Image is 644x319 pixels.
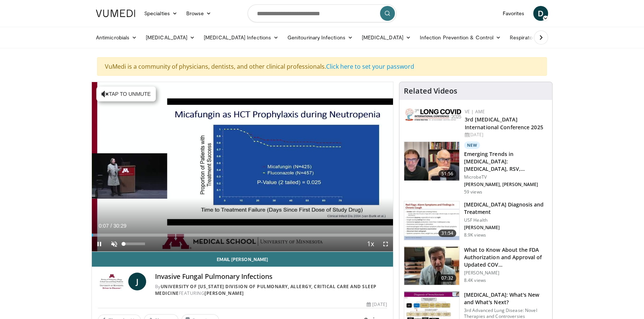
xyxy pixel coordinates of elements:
[404,87,457,95] h4: Related Videos
[533,6,548,21] a: D
[248,4,396,22] input: Search topics, interventions
[405,108,461,121] img: a2792a71-925c-4fc2-b8ef-8d1b21aec2f7.png.150x105_q85_autocrop_double_scale_upscale_version-0.2.jpg
[465,116,543,131] a: 3rd [MEDICAL_DATA] International Conference 2025
[363,237,378,251] button: Playback Rate
[464,217,548,223] p: USF Health
[283,30,357,45] a: Genitourinary Infections
[465,108,485,115] a: VE | AME
[464,232,486,238] p: 8.9K views
[199,30,283,45] a: [MEDICAL_DATA] Infections
[141,30,199,45] a: [MEDICAL_DATA]
[465,131,546,138] div: [DATE]
[367,301,387,308] div: [DATE]
[99,223,109,229] span: 0:07
[110,223,112,229] span: /
[404,246,548,286] a: 07:32 What to Know About the FDA Authorization and Approval of Updated COV… [PERSON_NAME] 8.4K views
[378,237,393,251] button: Fullscreen
[464,225,548,231] p: [PERSON_NAME]
[107,237,122,251] button: Unmute
[92,82,393,252] video-js: Video Player
[123,242,145,245] div: Volume Level
[92,252,393,267] a: Email [PERSON_NAME]
[438,170,456,178] span: 51:56
[464,182,548,188] p: [PERSON_NAME], [PERSON_NAME]
[98,273,125,290] img: University of Minnesota Division of Pulmonary, Allergy, Critical Care and Sleep Medicine
[464,174,548,180] p: MicrobeTV
[464,291,548,306] h3: [MEDICAL_DATA]: What's New and What's Next?
[404,142,459,180] img: 72950736-5b1f-43e0-8656-7187c156917f.150x105_q85_crop-smart_upscale.jpg
[357,30,415,45] a: [MEDICAL_DATA]
[97,57,547,76] div: VuMedi is a community of physicians, dentists, and other clinical professionals.
[505,30,574,45] a: Respiratory Infections
[155,273,387,281] h4: Invasive Fungal Pulmonary Infections
[438,230,456,237] span: 31:54
[464,277,486,283] p: 8.4K views
[464,270,548,276] p: [PERSON_NAME]
[182,6,216,21] a: Browse
[205,290,244,296] a: [PERSON_NAME]
[91,30,141,45] a: Antimicrobials
[128,273,146,290] a: J
[464,141,480,149] p: New
[415,30,505,45] a: Infection Prevention & Control
[464,150,548,173] h3: Emerging Trends in [MEDICAL_DATA]: [MEDICAL_DATA], RSV, [MEDICAL_DATA], and…
[404,201,459,240] img: 912d4c0c-18df-4adc-aa60-24f51820003e.150x105_q85_crop-smart_upscale.jpg
[96,87,156,101] button: Tap to unmute
[92,237,107,251] button: Pause
[464,189,482,195] p: 59 views
[464,201,548,216] h3: [MEDICAL_DATA] Diagnosis and Treatment
[438,274,456,282] span: 07:32
[155,283,387,297] div: By FEATURING
[326,62,414,71] a: Click here to set your password
[140,6,182,21] a: Specialties
[155,283,377,296] a: University of [US_STATE] Division of Pulmonary, Allergy, Critical Care and Sleep Medicine
[404,141,548,195] a: 51:56 New Emerging Trends in [MEDICAL_DATA]: [MEDICAL_DATA], RSV, [MEDICAL_DATA], and… MicrobeTV ...
[498,6,529,21] a: Favorites
[113,223,126,229] span: 30:29
[464,246,548,268] h3: What to Know About the FDA Authorization and Approval of Updated COV…
[92,234,393,237] div: Progress Bar
[404,247,459,285] img: a1e50555-b2fd-4845-bfdc-3eac51376964.150x105_q85_crop-smart_upscale.jpg
[96,10,135,17] img: VuMedi Logo
[404,201,548,240] a: 31:54 [MEDICAL_DATA] Diagnosis and Treatment USF Health [PERSON_NAME] 8.9K views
